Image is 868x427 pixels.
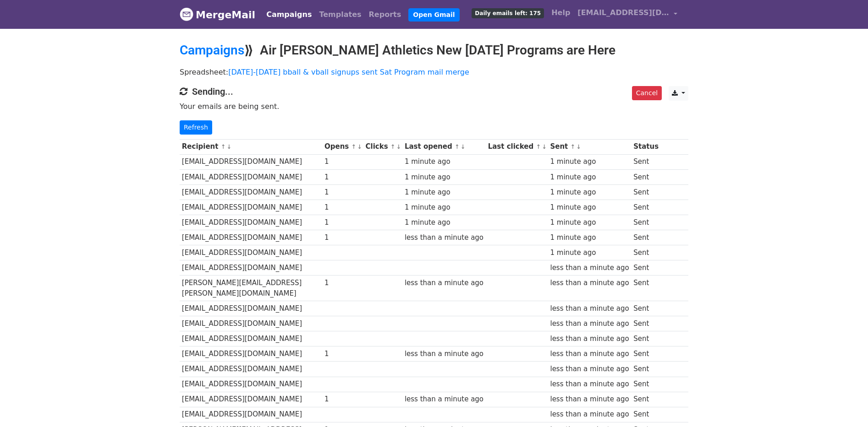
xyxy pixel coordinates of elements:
[263,5,315,24] a: Campaigns
[550,278,629,288] div: less than a minute ago
[550,248,629,258] div: 1 minute ago
[180,139,322,154] th: Recipient
[180,377,322,392] td: [EMAIL_ADDRESS][DOMAIN_NAME]
[396,143,401,150] a: ↓
[472,8,544,18] span: Daily emails left: 175
[550,364,629,374] div: less than a minute ago
[324,349,361,359] div: 1
[631,301,660,316] td: Sent
[631,184,660,200] td: Sent
[357,143,362,150] a: ↓
[631,331,660,346] td: Sent
[363,139,402,154] th: Clicks
[631,200,660,215] td: Sent
[324,187,361,198] div: 1
[536,143,541,150] a: ↑
[180,392,322,407] td: [EMAIL_ADDRESS][DOMAIN_NAME]
[324,157,361,167] div: 1
[180,43,688,58] h2: ⟫ Air [PERSON_NAME] Athletics New [DATE] Programs are Here
[402,139,486,154] th: Last opened
[180,5,255,24] a: MergeMail
[550,172,629,183] div: 1 minute ago
[180,331,322,346] td: [EMAIL_ADDRESS][DOMAIN_NAME]
[180,184,322,200] td: [EMAIL_ADDRESS][DOMAIN_NAME]
[221,143,226,150] a: ↑
[548,4,574,22] a: Help
[468,4,548,22] a: Daily emails left: 175
[550,217,629,228] div: 1 minute ago
[324,217,361,228] div: 1
[631,316,660,331] td: Sent
[180,362,322,377] td: [EMAIL_ADDRESS][DOMAIN_NAME]
[180,200,322,215] td: [EMAIL_ADDRESS][DOMAIN_NAME]
[180,120,212,135] a: Refresh
[550,379,629,389] div: less than a minute ago
[180,245,322,260] td: [EMAIL_ADDRESS][DOMAIN_NAME]
[390,143,396,150] a: ↑
[405,157,483,167] div: 1 minute ago
[180,102,688,111] p: Your emails are being sent.
[322,139,363,154] th: Opens
[180,169,322,184] td: [EMAIL_ADDRESS][DOMAIN_NAME]
[548,139,632,154] th: Sent
[550,394,629,405] div: less than a minute ago
[315,5,365,24] a: Templates
[632,86,662,100] a: Cancel
[405,202,483,213] div: 1 minute ago
[180,316,322,331] td: [EMAIL_ADDRESS][DOMAIN_NAME]
[461,143,466,150] a: ↓
[405,172,483,183] div: 1 minute ago
[405,278,483,288] div: less than a minute ago
[180,230,322,245] td: [EMAIL_ADDRESS][DOMAIN_NAME]
[550,303,629,314] div: less than a minute ago
[324,232,361,243] div: 1
[574,4,681,25] a: [EMAIL_ADDRESS][DOMAIN_NAME]
[550,349,629,359] div: less than a minute ago
[228,68,469,76] a: [DATE]-[DATE] bball & vball signups sent Sat Program mail merge
[577,7,669,18] span: [EMAIL_ADDRESS][DOMAIN_NAME]
[180,301,322,316] td: [EMAIL_ADDRESS][DOMAIN_NAME]
[180,276,322,301] td: [PERSON_NAME][EMAIL_ADDRESS][PERSON_NAME][DOMAIN_NAME]
[550,157,629,167] div: 1 minute ago
[550,334,629,344] div: less than a minute ago
[324,172,361,183] div: 1
[180,43,244,58] a: Campaigns
[405,187,483,198] div: 1 minute ago
[180,215,322,230] td: [EMAIL_ADDRESS][DOMAIN_NAME]
[550,232,629,243] div: 1 minute ago
[631,392,660,407] td: Sent
[631,362,660,377] td: Sent
[550,319,629,329] div: less than a minute ago
[226,143,231,150] a: ↓
[180,407,322,422] td: [EMAIL_ADDRESS][DOMAIN_NAME]
[576,143,581,150] a: ↓
[550,409,629,420] div: less than a minute ago
[542,143,547,150] a: ↓
[408,8,459,22] a: Open Gmail
[631,377,660,392] td: Sent
[486,139,548,154] th: Last clicked
[631,346,660,362] td: Sent
[180,154,322,169] td: [EMAIL_ADDRESS][DOMAIN_NAME]
[550,202,629,213] div: 1 minute ago
[631,245,660,260] td: Sent
[180,67,688,77] p: Spreadsheet:
[180,7,193,21] img: MergeMail logo
[571,143,576,150] a: ↑
[324,202,361,213] div: 1
[631,169,660,184] td: Sent
[405,232,483,243] div: less than a minute ago
[324,394,361,405] div: 1
[550,263,629,273] div: less than a minute ago
[180,346,322,362] td: [EMAIL_ADDRESS][DOMAIN_NAME]
[324,278,361,288] div: 1
[631,407,660,422] td: Sent
[631,260,660,276] td: Sent
[550,187,629,198] div: 1 minute ago
[405,394,483,405] div: less than a minute ago
[351,143,356,150] a: ↑
[365,5,405,24] a: Reports
[180,86,688,97] h4: Sending...
[631,154,660,169] td: Sent
[405,217,483,228] div: 1 minute ago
